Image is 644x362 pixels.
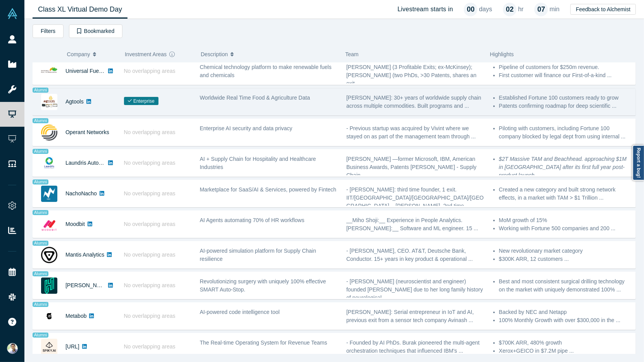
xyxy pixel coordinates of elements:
[124,221,176,227] span: No overlapping areas
[346,217,478,231] span: __Miho Shoji:__ Experience in People Analytics. [PERSON_NAME]:__ Software and ML engineer. 15 ...
[499,278,632,294] li: Best and most consistent surgical drilling technology on the market with uniquely demonstrated 10...
[41,124,57,141] img: Operant Networks's Logo
[33,24,64,38] button: Filters
[200,156,316,170] span: AI + Supply Chain for Hospitality and Healthcare Industries
[124,160,176,166] span: No overlapping areas
[124,282,176,288] span: No overlapping areas
[41,308,57,324] img: Metabob's Logo
[499,224,632,233] li: Working with Fortune 500 companies and 200 ...
[65,343,79,350] a: [URL]
[499,247,632,255] li: New revolutionary market category
[464,3,477,16] div: 00
[33,179,48,184] span: Alumni
[33,88,48,93] span: Alumni
[41,63,57,79] img: Universal Fuel Technologies's Logo
[33,271,48,276] span: Alumni
[200,125,293,131] span: Enterprise AI security and data privacy
[124,97,159,105] span: Enterprise
[398,5,453,13] h4: Livestream starts in
[124,313,176,319] span: No overlapping areas
[65,129,109,135] a: Operant Networks
[503,3,517,16] div: 02
[479,5,492,14] p: days
[499,102,632,110] li: Patents confirming roadmap for deep scientific ...
[33,210,48,215] span: Alumni
[346,340,480,354] span: - Founded by AI PhDs. Burak pioneered the multi-agent orchestration techniques that influenced IB...
[200,309,280,315] span: AI-powered code intelligence tool
[499,347,632,355] li: Xerox+GEICO in $7.2M pipe ...
[41,247,57,263] img: Mantis Analytics's Logo
[41,339,57,355] img: Spiky.ai's Logo
[200,186,337,193] span: Marketplace for SaaS/AI & Services, powered by Fintech
[534,3,548,16] div: 07
[33,118,48,123] span: Alumni
[499,316,632,324] li: 100% Monthly Growth with over $300,000 in the ...
[490,51,513,57] span: Highlights
[201,46,228,62] span: Description
[33,0,127,19] a: Class XL Virtual Demo Day
[346,186,484,209] span: - [PERSON_NAME]: third time founder, 1 exit. IIT/[GEOGRAPHIC_DATA]/[GEOGRAPHIC_DATA]/[GEOGRAPHIC_...
[41,216,57,233] img: Moodbit's Logo
[200,64,332,78] span: Chemical technology platform to make renewable fuels and chemicals
[346,309,474,323] span: [PERSON_NAME]: Serial entrepreneur in IoT and AI, previous exit from a sensor tech company Avinas...
[499,156,627,178] em: $2T Massive TAM and Beachhead. approaching $1M in [GEOGRAPHIC_DATA] after its first full year pos...
[33,241,48,246] span: Alumni
[346,125,476,140] span: - Previous startup was acquired by Vivint where we stayed on as part of the management team throu...
[200,248,316,262] span: AI-powered simulation platform for Supply Chain resilience
[33,302,48,307] span: Alumni
[67,46,117,62] button: Company
[201,46,337,62] button: Description
[499,63,632,71] li: Pipeline of customers for $250m revenue.
[65,282,131,288] a: [PERSON_NAME] Surgical
[499,186,632,202] li: Created a new category and built strong network effects, in a market with TAM > $1 Trillion ...
[499,216,632,224] li: MoM growth of 15%
[33,333,48,338] span: Alumni
[125,46,167,62] span: Investment Areas
[65,252,104,258] a: Mantis Analytics
[200,217,305,223] span: AI Agents automating 70% of HR workflows
[346,156,477,178] span: [PERSON_NAME] —former Microsoft, IBM, American Business Awards, Patents [PERSON_NAME] - Supply Ch...
[65,221,85,227] a: Moodbit
[346,278,483,301] span: - [PERSON_NAME] (neuroscientist and engineer) founded [PERSON_NAME] due to her long family histor...
[499,124,632,141] li: Piloting with customers, including Fortune 100 company blocked by legal dept from using internal ...
[499,71,632,79] li: First customer will finance our First-of-a-kind ...
[41,155,57,171] img: Laundris Autonomous Inventory Management's Logo
[200,95,310,101] span: Worldwide Real Time Food & Agriculture Data
[570,4,636,15] button: Feedback to Alchemist
[65,160,175,166] a: Laundris Autonomous Inventory Management
[41,278,57,294] img: Hubly Surgical's Logo
[69,24,122,38] button: Bookmarked
[345,51,358,57] span: Team
[67,46,90,62] span: Company
[65,98,84,105] a: Agtools
[124,252,176,258] span: No overlapping areas
[41,94,57,110] img: Agtools's Logo
[33,149,48,154] span: Alumni
[632,145,644,181] a: Report a bug!
[200,340,327,346] span: The Real-time Operating System for Revenue Teams
[499,255,632,263] li: $300K ARR, 12 customers ...
[7,8,18,19] img: Alchemist Vault Logo
[65,313,86,319] a: Metabob
[549,5,560,14] p: min
[518,5,523,14] p: hr
[346,248,473,262] span: - [PERSON_NAME], CEO. AT&T, Deutsche Bank, Conductor. 15+ years in key product & operational ...
[41,186,57,202] img: NachoNacho's Logo
[124,343,176,350] span: No overlapping areas
[200,278,326,293] span: Revolutionizing surgery with uniquely 100% effective SMART Auto-Stop.
[124,190,176,197] span: No overlapping areas
[124,129,176,135] span: No overlapping areas
[65,68,133,74] a: Universal Fuel Technologies
[346,64,477,86] span: [PERSON_NAME] (3 Profitable Exits; ex-McKinsey); [PERSON_NAME] (two PhDs, >30 Patents, shares an ...
[65,190,97,197] a: NachoNacho
[124,68,176,74] span: No overlapping areas
[7,343,18,354] img: Ravi Belani's Account
[346,95,481,109] span: [PERSON_NAME]: 30+ years of worldwide supply chain across multiple commodities. Built programs an...
[499,94,632,102] li: Established Fortune 100 customers ready to grow
[499,339,632,347] li: $700K ARR, 480% growth
[499,308,632,316] li: Backed by NEC and Netapp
